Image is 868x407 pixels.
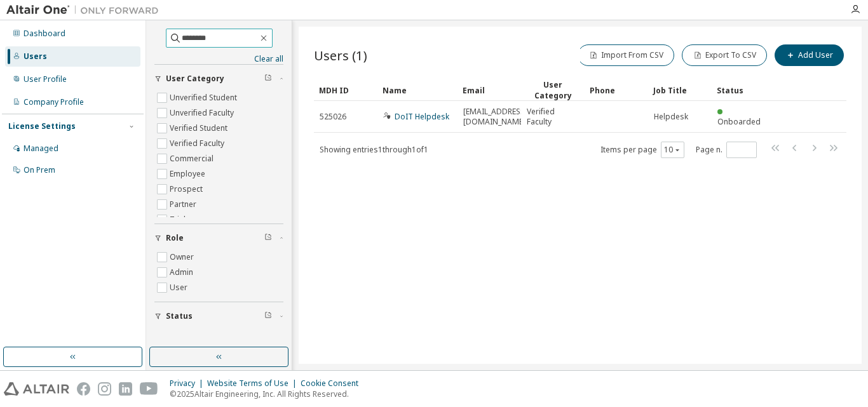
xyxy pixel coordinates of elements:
div: Phone [590,80,643,100]
label: Prospect [170,182,205,197]
div: Job Title [653,80,707,100]
div: Website Terms of Use [207,378,301,389]
div: Status [717,80,770,100]
button: Import From CSV [578,44,674,66]
a: Clear all [154,54,283,64]
img: instagram.svg [98,382,111,396]
img: facebook.svg [77,382,90,396]
div: License Settings [8,121,76,131]
label: Employee [170,166,208,182]
span: Role [166,233,184,243]
p: © 2025 Altair Engineering, Inc. All Rights Reserved. [170,389,366,399]
img: altair_logo.svg [4,382,69,396]
span: Clear filter [264,311,272,321]
div: Users [24,51,47,62]
div: Dashboard [24,29,65,39]
div: Managed [24,143,58,154]
span: Status [166,311,193,321]
span: Page n. [696,142,757,158]
img: Altair One [6,4,165,17]
button: Status [154,302,283,330]
span: Users (1) [314,46,367,64]
label: Unverified Faculty [170,105,236,121]
span: Onboarded [717,116,761,127]
div: MDH ID [319,80,372,100]
div: On Prem [24,165,55,175]
span: Clear filter [264,233,272,243]
label: Commercial [170,151,216,166]
button: Export To CSV [682,44,767,66]
label: Trial [170,212,188,227]
span: Verified Faculty [527,107,579,127]
button: Role [154,224,283,252]
span: User Category [166,74,224,84]
span: 525026 [320,112,346,122]
label: Unverified Student [170,90,240,105]
div: User Profile [24,74,67,84]
button: Add User [775,44,844,66]
div: User Category [526,79,580,101]
img: youtube.svg [140,382,158,396]
label: Owner [170,250,196,265]
span: Clear filter [264,74,272,84]
label: Partner [170,197,199,212]
label: User [170,280,190,295]
div: Cookie Consent [301,378,366,389]
div: Company Profile [24,97,84,107]
button: 10 [664,145,681,155]
label: Admin [170,265,196,280]
label: Verified Student [170,121,230,136]
button: User Category [154,65,283,93]
div: Privacy [170,378,207,389]
span: Showing entries 1 through 1 of 1 [320,144,428,155]
div: Email [463,80,516,100]
img: linkedin.svg [119,382,132,396]
span: [EMAIL_ADDRESS][DOMAIN_NAME] [463,107,527,127]
label: Verified Faculty [170,136,227,151]
span: Helpdesk [654,112,688,122]
div: Name [383,80,452,100]
span: Items per page [600,142,684,158]
a: DoIT Helpdesk [395,111,449,122]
